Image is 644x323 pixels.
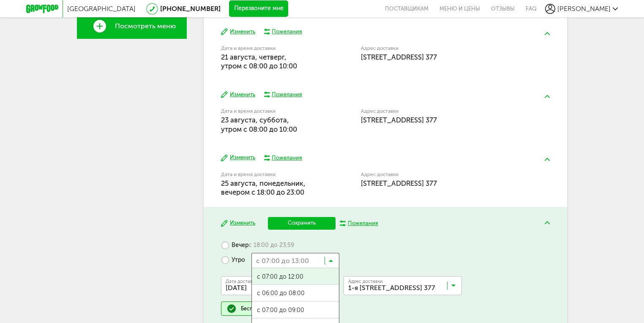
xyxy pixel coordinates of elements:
[252,268,339,286] span: с 07:00 до 12:00
[545,221,550,224] img: arrow-up-green.5eb5f82.svg
[361,46,518,51] label: Адрес доставки
[226,279,258,284] span: Дата доставки
[221,91,255,99] button: Изменить
[77,14,187,39] a: Посмотреть меню
[221,109,318,114] label: Дата и время доставки
[348,279,383,284] span: Адрес доставки
[229,0,288,17] button: Перезвоните мне
[248,242,294,249] span: с 18:00 до 23:59
[221,53,297,70] span: 21 августа, четверг, утром c 08:00 до 10:00
[348,220,378,227] div: Пожелания
[67,5,136,13] span: [GEOGRAPHIC_DATA]
[272,154,302,162] div: Пожелания
[221,172,318,177] label: Дата и время доставки
[115,22,176,30] span: Посмотреть меню
[545,32,550,35] img: arrow-up-green.5eb5f82.svg
[221,154,255,162] button: Изменить
[361,172,518,177] label: Адрес доставки
[221,46,318,51] label: Дата и время доставки
[545,158,550,161] img: arrow-up-green.5eb5f82.svg
[221,219,255,227] button: Изменить
[361,116,437,124] span: [STREET_ADDRESS] 377
[361,53,437,61] span: [STREET_ADDRESS] 377
[241,305,292,312] div: Бесплатная доставка
[264,28,302,35] button: Пожелания
[557,5,611,13] span: [PERSON_NAME]
[264,91,302,98] button: Пожелания
[160,5,221,13] a: [PHONE_NUMBER]
[221,238,294,253] label: Вечер
[221,28,255,36] button: Изменить
[268,217,336,230] button: Сохранить
[361,109,518,114] label: Адрес доставки
[272,91,302,98] div: Пожелания
[226,304,237,314] img: done.51a953a.svg
[361,179,437,187] span: [STREET_ADDRESS] 377
[340,220,378,227] button: Пожелания
[221,116,297,133] span: 23 августа, суббота, утром c 08:00 до 10:00
[545,95,550,98] img: arrow-up-green.5eb5f82.svg
[221,179,306,196] span: 25 августа, понедельник, вечером c 18:00 до 23:00
[221,253,245,268] label: Утро
[252,285,339,302] span: с 06:00 до 08:00
[264,154,302,162] button: Пожелания
[272,28,302,35] div: Пожелания
[252,301,339,319] span: с 07:00 до 09:00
